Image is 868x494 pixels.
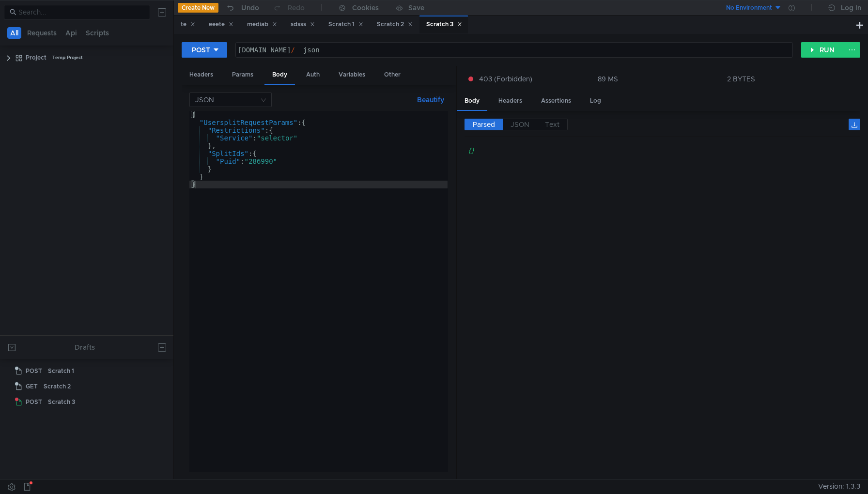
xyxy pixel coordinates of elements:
div: {} [468,145,847,155]
div: Scratch 3 [426,19,462,30]
input: Search... [18,7,144,17]
div: sdsss [291,19,315,30]
div: Scratch 2 [44,379,71,394]
div: 89 MS [598,75,618,83]
button: RUN [801,42,844,58]
div: Headers [182,66,221,84]
div: Headers [491,92,530,110]
div: Body [264,66,295,85]
div: Redo [288,2,305,14]
span: Parsed [473,120,495,129]
button: Undo [218,0,266,15]
div: Scratch 1 [48,364,74,378]
span: Text [545,120,559,129]
div: Variables [331,66,373,84]
button: All [7,27,21,39]
button: POST [182,42,227,58]
button: Redo [266,0,311,15]
div: Scratch 2 [377,19,413,30]
div: mediab [247,19,277,30]
span: JSON [511,120,529,129]
div: eeete [209,19,233,30]
div: Project [26,50,46,65]
div: Temp Project [52,50,83,65]
div: Body [457,92,487,111]
div: Assertions [533,92,579,110]
button: Beautify [413,94,448,106]
div: Scratch 3 [48,395,75,409]
span: 403 (Forbidden) [479,74,532,84]
div: Drafts [75,341,95,353]
div: Undo [241,2,259,14]
span: GET [26,379,38,394]
span: POST [26,364,42,378]
div: Params [224,66,261,84]
div: Cookies [352,2,379,14]
button: Api [62,27,80,39]
div: Scratch 1 [328,19,363,30]
span: POST [26,395,42,409]
button: Create New [178,3,218,13]
button: Requests [24,27,60,39]
div: 2 BYTES [727,75,755,83]
div: Save [408,4,424,11]
button: Scripts [83,27,112,39]
div: Other [376,66,408,84]
div: No Environment [726,3,772,13]
div: Auth [298,66,327,84]
span: Version: 1.3.3 [818,479,860,494]
div: Log [582,92,609,110]
div: POST [192,45,210,55]
div: te [181,19,195,30]
div: Log In [841,2,861,14]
